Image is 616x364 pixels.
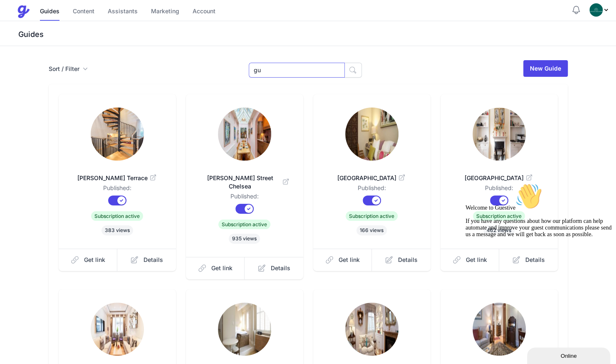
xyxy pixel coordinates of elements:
[571,5,581,15] button: Notifications
[440,249,500,271] a: Get link
[199,192,290,204] dd: Published:
[72,184,163,195] dd: Published:
[245,257,303,279] a: Details
[53,3,80,30] img: :wave:
[117,249,176,271] a: Details
[211,264,233,272] span: Get link
[73,3,94,21] a: Content
[454,184,544,195] dd: Published:
[327,174,417,182] span: [GEOGRAPHIC_DATA]
[17,5,30,18] img: Guestive Guides
[199,164,290,192] a: [PERSON_NAME] Street Chelsea
[271,264,290,272] span: Details
[339,256,360,264] span: Get link
[356,225,387,235] span: 166 views
[186,257,245,279] a: Get link
[108,3,138,21] a: Assistants
[17,29,616,39] h3: Guides
[101,225,133,235] span: 383 views
[454,174,544,182] span: [GEOGRAPHIC_DATA]
[372,249,430,271] a: Details
[346,211,398,221] span: Subscription active
[59,249,118,271] a: Get link
[72,164,163,184] a: [PERSON_NAME] Terrace
[143,256,163,264] span: Details
[345,107,398,161] img: 9b5v0ir1hdq8hllsqeesm40py5rd
[151,3,179,21] a: Marketing
[229,234,260,244] span: 935 views
[462,180,612,343] iframe: chat widget
[327,164,417,184] a: [GEOGRAPHIC_DATA]
[218,220,270,229] span: Subscription active
[40,3,59,21] a: Guides
[327,184,417,195] dd: Published:
[589,3,609,17] div: Profile Menu
[3,3,153,58] div: Welcome to Guestive👋If you have any questions about how our platform can help automate and improv...
[589,3,603,17] img: oovs19i4we9w73xo0bfpgswpi0cd
[49,65,88,73] button: Sort / Filter
[72,174,163,182] span: [PERSON_NAME] Terrace
[84,256,105,264] span: Get link
[91,107,144,161] img: mtasz01fldrr9v8cnif9arsj44ov
[91,303,144,356] img: xcoem7jyjxpu3fgtqe3kd93uc2z7
[199,174,290,191] span: [PERSON_NAME] Street Chelsea
[91,211,143,221] span: Subscription active
[473,107,526,161] img: hdmgvwaq8kfuacaafu0ghkkjd0oq
[313,249,372,271] a: Get link
[249,63,345,78] input: Search Guides
[454,164,544,184] a: [GEOGRAPHIC_DATA]
[345,303,398,356] img: qm23tyanh8llne9rmxzedgaebrr7
[398,256,418,264] span: Details
[527,346,612,364] iframe: chat widget
[523,60,568,77] a: New Guide
[3,25,149,58] span: Welcome to Guestive If you have any questions about how our platform can help automate and improv...
[218,107,271,161] img: wq8sw0j47qm6nw759ko380ndfzun
[218,303,271,356] img: id17mszkkv9a5w23y0miri8fotce
[193,3,215,21] a: Account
